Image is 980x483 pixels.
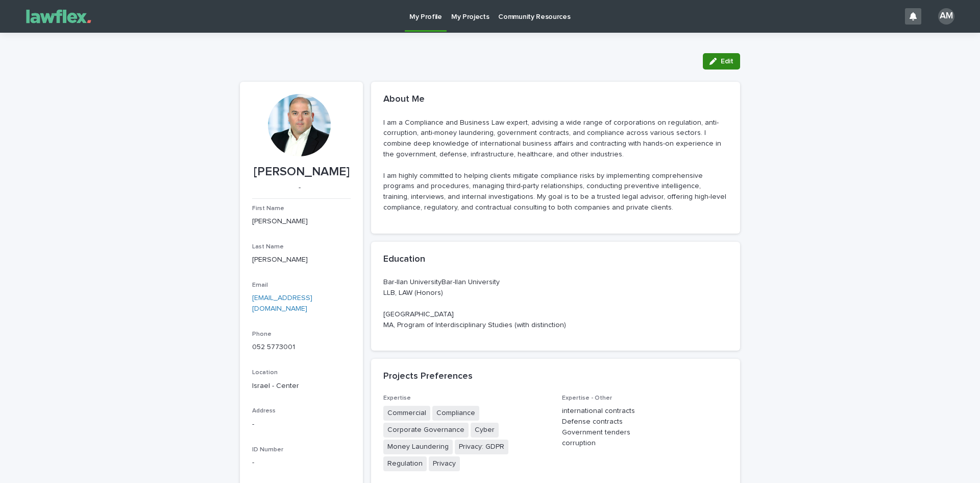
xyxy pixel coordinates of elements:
[252,205,284,212] span: First Name
[432,406,479,421] span: Compliance
[429,456,460,471] span: Privacy
[252,408,276,414] span: Address
[562,406,728,448] p: international contracts Defense contracts Government tenders corruption
[252,370,278,376] span: Location
[252,381,351,392] p: Israel - Center
[383,395,411,401] span: Expertise
[252,342,351,353] p: 052 5773001
[455,440,508,454] span: Privacy: GDPR
[383,94,425,105] h2: About Me
[383,371,473,382] h2: Projects Preferences
[383,440,453,454] span: Money Laundering
[252,282,268,288] span: Email
[252,244,284,250] span: Last Name
[252,447,283,453] span: ID Number
[252,165,351,179] p: [PERSON_NAME]
[721,58,733,65] span: Edit
[252,255,351,265] p: [PERSON_NAME]
[383,118,728,213] p: I am a Compliance and Business Law expert, advising a wide range of corporations on regulation, a...
[471,423,499,438] span: Cyber
[383,406,430,421] span: Commercial
[252,331,272,337] span: Phone
[938,8,954,25] div: AM
[383,277,728,330] p: Bar-Ilan UniversityBar-Ilan University LLB, LAW (Honors) [GEOGRAPHIC_DATA] MA, Program of Interdi...
[252,216,351,227] p: [PERSON_NAME]
[383,423,469,438] span: Corporate Governance
[252,419,351,430] p: -
[383,254,425,265] h2: Education
[562,395,612,401] span: Expertise - Other
[252,183,347,192] p: -
[20,6,97,27] img: Gnvw4qrBSHOAfo8VMhG6
[252,294,312,312] a: [EMAIL_ADDRESS][DOMAIN_NAME]
[703,53,740,70] button: Edit
[383,456,427,471] span: Regulation
[252,457,351,468] p: -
